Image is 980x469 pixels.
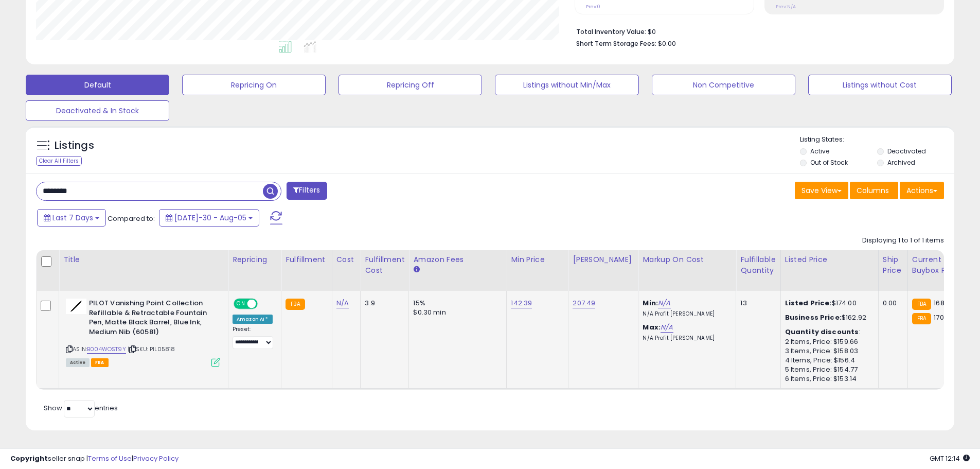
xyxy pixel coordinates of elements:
[785,337,870,346] div: 2 Items, Price: $159.66
[785,299,870,308] div: $174.00
[87,345,126,354] a: B004WOST9Y
[44,403,118,413] span: Show: entries
[934,312,950,322] span: 170.8
[661,322,673,333] a: N/A
[365,299,401,308] div: 3.9
[643,298,658,308] b: Min:
[643,335,728,342] p: N/A Profit [PERSON_NAME]
[159,209,259,227] button: [DATE]-30 - Aug-05
[128,345,175,353] span: | SKU: PIL05818
[287,182,327,200] button: Filters
[785,374,870,384] div: 6 Items, Price: $153.14
[336,254,357,265] div: Cost
[37,209,106,227] button: Last 7 Days
[91,358,109,367] span: FBA
[887,147,926,155] label: Deactivated
[88,454,132,463] a: Terms of Use
[857,185,889,196] span: Columns
[10,454,179,464] div: seller snap | |
[643,310,728,318] p: N/A Profit [PERSON_NAME]
[413,299,498,308] div: 15%
[182,75,326,95] button: Repricing On
[795,182,848,199] button: Save View
[586,4,600,10] small: Prev: 0
[883,299,900,308] div: 0.00
[785,346,870,356] div: 3 Items, Price: $158.03
[862,236,944,246] div: Displaying 1 to 1 of 1 items
[785,356,870,365] div: 4 Items, Price: $156.4
[233,315,273,324] div: Amazon AI *
[108,214,155,223] span: Compared to:
[52,213,93,223] span: Last 7 Days
[930,454,970,463] span: 2025-08-13 12:14 GMT
[785,365,870,374] div: 5 Items, Price: $154.77
[850,182,898,199] button: Columns
[66,358,90,367] span: All listings currently available for purchase on Amazon
[776,4,796,10] small: Prev: N/A
[413,265,419,274] small: Amazon Fees.
[576,27,646,36] b: Total Inventory Value:
[785,312,842,322] b: Business Price:
[652,75,795,95] button: Non Competitive
[912,299,931,310] small: FBA
[785,327,859,337] b: Quantity discounts
[912,313,931,324] small: FBA
[785,298,832,308] b: Listed Price:
[10,454,48,463] strong: Copyright
[573,298,595,308] a: 207.49
[233,254,277,265] div: Repricing
[286,254,327,265] div: Fulfillment
[338,75,482,95] button: Repricing Off
[495,75,638,95] button: Listings without Min/Max
[887,158,915,167] label: Archived
[576,25,936,37] li: $0
[55,138,94,153] h5: Listings
[26,75,169,95] button: Default
[810,158,848,167] label: Out of Stock
[89,299,214,339] b: PILOT Vanishing Point Collection Refillable & Retractable Fountain Pen, Matte Black Barrel, Blue ...
[573,254,634,265] div: [PERSON_NAME]
[810,147,829,155] label: Active
[336,298,349,308] a: N/A
[66,299,220,366] div: ASIN:
[36,156,82,166] div: Clear All Filters
[413,308,498,317] div: $0.30 min
[785,327,870,337] div: :
[66,299,86,314] img: 31f8niSU-+L._SL40_.jpg
[740,254,776,276] div: Fulfillable Quantity
[643,322,661,332] b: Max:
[174,213,246,223] span: [DATE]-30 - Aug-05
[900,182,944,199] button: Actions
[808,75,952,95] button: Listings without Cost
[800,135,954,145] p: Listing States:
[883,254,903,276] div: Ship Price
[233,326,273,349] div: Preset:
[413,254,502,265] div: Amazon Fees
[658,39,676,48] span: $0.00
[256,300,273,308] span: OFF
[658,298,670,308] a: N/A
[511,298,532,308] a: 142.39
[576,39,656,48] b: Short Term Storage Fees:
[286,299,305,310] small: FBA
[740,299,772,308] div: 13
[912,254,965,276] div: Current Buybox Price
[26,100,169,121] button: Deactivated & In Stock
[643,254,732,265] div: Markup on Cost
[235,300,247,308] span: ON
[63,254,224,265] div: Title
[133,454,179,463] a: Privacy Policy
[934,298,944,308] span: 168
[365,254,404,276] div: Fulfillment Cost
[511,254,564,265] div: Min Price
[785,254,874,265] div: Listed Price
[785,313,870,322] div: $162.92
[638,250,736,291] th: The percentage added to the cost of goods (COGS) that forms the calculator for Min & Max prices.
